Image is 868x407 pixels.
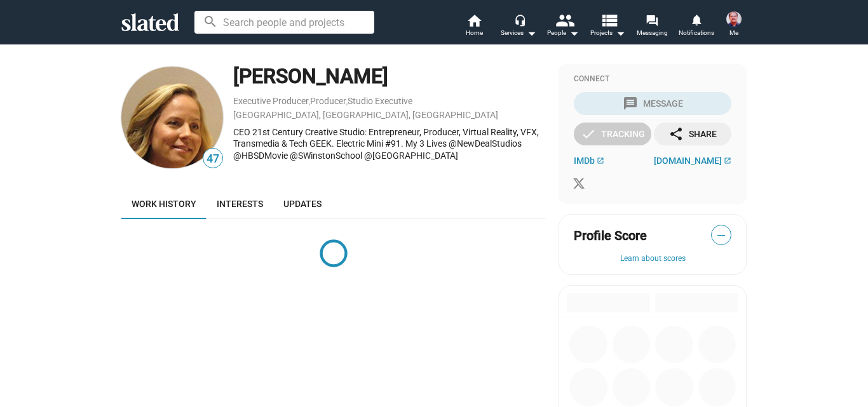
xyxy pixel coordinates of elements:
a: [GEOGRAPHIC_DATA], [GEOGRAPHIC_DATA], [GEOGRAPHIC_DATA] [233,110,498,120]
span: Updates [283,199,322,209]
span: IMDb [574,156,595,166]
mat-icon: headset_mic [514,14,526,25]
span: Notifications [679,25,714,41]
div: Share [668,123,717,145]
mat-icon: share [668,126,684,142]
span: Projects [590,25,625,41]
span: Me [729,25,738,41]
button: Share [654,123,731,145]
div: Services [501,25,536,41]
span: Work history [132,199,196,209]
mat-icon: arrow_drop_down [613,25,628,41]
mat-icon: open_in_new [724,157,731,164]
img: Abraham varghese [726,11,742,27]
mat-icon: notifications [690,13,702,25]
button: People [541,13,585,41]
div: Tracking [581,123,645,145]
button: Services [496,13,541,41]
a: Home [452,13,496,41]
span: Home [466,25,483,41]
mat-icon: arrow_drop_down [524,25,539,41]
span: Profile Score [574,227,647,244]
a: Interests [207,189,273,219]
a: Updates [273,189,332,219]
button: Projects [585,13,630,41]
mat-icon: message [623,96,638,111]
span: Interests [217,199,263,209]
span: Messaging [637,25,668,41]
mat-icon: forum [646,14,658,26]
span: [DOMAIN_NAME] [654,156,722,166]
span: 47 [203,150,222,168]
div: Message [623,92,683,115]
a: Studio Executive [348,96,412,106]
span: , [346,98,348,105]
mat-icon: open_in_new [597,157,604,164]
a: Executive Producer [233,96,309,106]
div: Connect [574,74,731,84]
button: Learn about scores [574,254,731,264]
a: [DOMAIN_NAME] [654,156,731,166]
mat-icon: arrow_drop_down [566,25,581,41]
input: Search people and projects [194,11,374,34]
button: Tracking [574,123,651,145]
img: Shannon Gans [121,67,223,168]
mat-icon: view_list [600,11,618,29]
button: Message [574,92,731,115]
div: CEO 21st Century Creative Studio: Entrepreneur, Producer, Virtual Reality, VFX, Transmedia & Tech... [233,126,546,162]
div: [PERSON_NAME] [233,63,546,90]
a: IMDb [574,156,604,166]
div: People [547,25,579,41]
a: Notifications [674,13,719,41]
mat-icon: people [555,11,574,29]
a: Work history [121,189,207,219]
a: Messaging [630,13,674,41]
span: — [712,227,731,244]
a: Producer [310,96,346,106]
span: , [309,98,310,105]
mat-icon: home [466,13,482,28]
mat-icon: check [581,126,596,142]
button: Abraham vargheseMe [719,9,749,42]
